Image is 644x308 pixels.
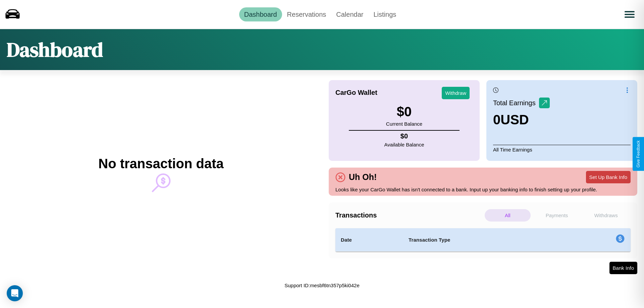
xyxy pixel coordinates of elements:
[335,211,483,219] h4: Transactions
[384,132,424,140] h4: $ 0
[98,156,223,171] h2: No transaction data
[368,7,401,21] a: Listings
[534,209,580,222] p: Payments
[239,7,282,21] a: Dashboard
[493,97,539,109] p: Total Earnings
[609,262,637,274] button: Bank Info
[620,5,639,24] button: Open menu
[384,140,424,149] p: Available Balance
[345,172,380,182] h4: Uh Oh!
[282,7,331,21] a: Reservations
[493,112,550,127] h3: 0 USD
[331,7,368,21] a: Calendar
[386,119,422,128] p: Current Balance
[284,281,360,290] p: Support ID: mesbf6tn357p5ki042e
[636,140,641,168] div: Give Feedback
[442,87,470,99] button: Withdraw
[409,236,561,244] h4: Transaction Type
[485,209,531,222] p: All
[335,89,377,97] h4: CarGo Wallet
[386,104,422,119] h3: $ 0
[493,145,631,154] p: All Time Earnings
[586,171,631,183] button: Set Up Bank Info
[583,209,629,222] p: Withdraws
[341,236,398,244] h4: Date
[7,36,103,63] h1: Dashboard
[335,228,631,252] table: simple table
[7,285,23,301] div: Open Intercom Messenger
[335,185,631,194] p: Looks like your CarGo Wallet has isn't connected to a bank. Input up your banking info to finish ...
